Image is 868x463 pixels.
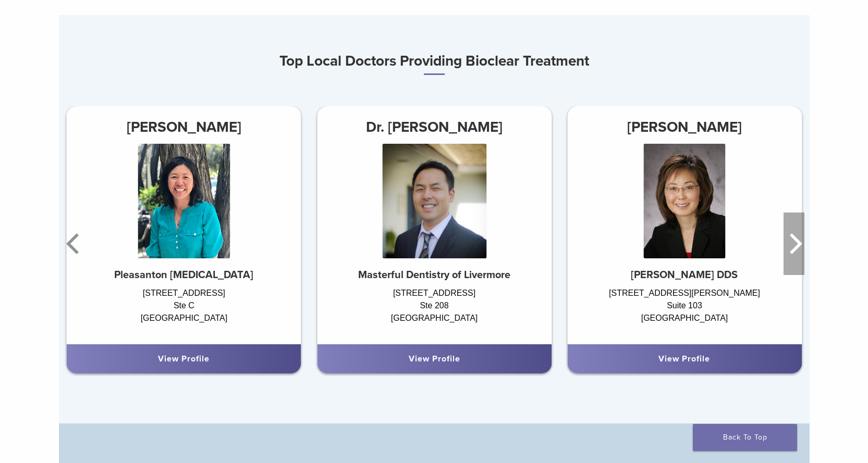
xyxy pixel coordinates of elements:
[317,115,552,140] h3: Dr. [PERSON_NAME]
[382,144,486,258] img: Dr. John Chan
[567,115,802,140] h3: [PERSON_NAME]
[138,144,230,258] img: Dr. Maggie Chao
[643,144,725,258] img: Dr.Nancy Shiba
[784,212,804,275] button: Next
[64,212,85,275] button: Previous
[409,354,460,364] a: View Profile
[114,269,253,281] strong: Pleasanton [MEDICAL_DATA]
[67,115,301,140] h3: [PERSON_NAME]
[658,354,710,364] a: View Profile
[567,287,802,334] div: [STREET_ADDRESS][PERSON_NAME] Suite 103 [GEOGRAPHIC_DATA]
[317,287,552,334] div: [STREET_ADDRESS] Ste 208 [GEOGRAPHIC_DATA]
[693,424,797,451] a: Back To Top
[631,269,738,281] strong: [PERSON_NAME] DDS
[358,269,510,281] strong: Masterful Dentistry of Livermore
[67,287,301,334] div: [STREET_ADDRESS] Ste C [GEOGRAPHIC_DATA]
[158,354,210,364] a: View Profile
[59,48,810,75] h3: Top Local Doctors Providing Bioclear Treatment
